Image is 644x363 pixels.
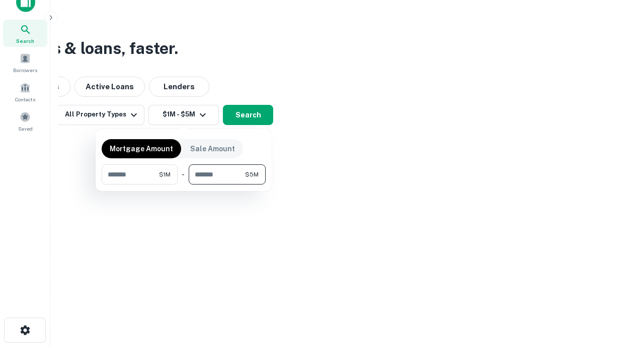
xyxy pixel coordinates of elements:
[110,143,173,154] p: Mortgage Amount
[159,170,171,179] span: $1M
[245,170,259,179] span: $5M
[190,143,235,154] p: Sale Amount
[594,282,644,331] iframe: Chat Widget
[182,164,185,185] div: -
